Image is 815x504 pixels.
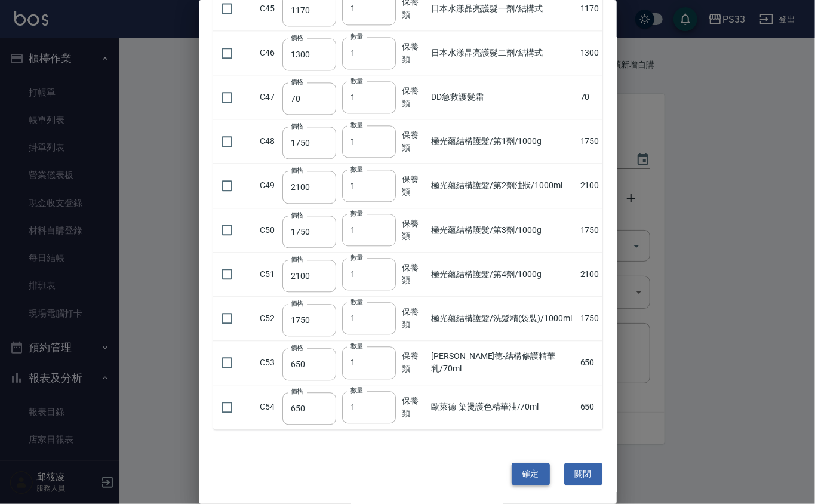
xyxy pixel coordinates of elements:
[257,208,280,252] td: C50
[564,463,602,485] button: 關閉
[399,296,428,340] td: 保養類
[512,463,550,485] button: 確定
[399,119,428,164] td: 保養類
[350,386,363,395] label: 數量
[350,297,363,306] label: 數量
[577,340,602,385] td: 650
[291,254,303,263] label: 價格
[428,340,577,385] td: [PERSON_NAME]德-結構修護精華乳/70ml
[399,385,428,429] td: 保養類
[257,119,280,164] td: C48
[577,296,602,340] td: 1750
[291,33,303,42] label: 價格
[428,75,577,119] td: DD急救護髮霜
[257,385,280,429] td: C54
[577,208,602,252] td: 1750
[399,252,428,296] td: 保養類
[350,253,363,262] label: 數量
[428,164,577,208] td: 極光蘊結構護髮/第2劑油狀/1000ml
[577,252,602,296] td: 2100
[291,210,303,219] label: 價格
[291,299,303,308] label: 價格
[350,164,363,173] label: 數量
[350,341,363,350] label: 數量
[257,252,280,296] td: C51
[350,120,363,129] label: 數量
[291,165,303,174] label: 價格
[399,31,428,75] td: 保養類
[577,164,602,208] td: 2100
[428,119,577,164] td: 極光蘊結構護髮/第1劑/1000g
[291,77,303,86] label: 價格
[350,32,363,41] label: 數量
[257,31,280,75] td: C46
[577,385,602,429] td: 650
[399,340,428,385] td: 保養類
[257,296,280,340] td: C52
[399,75,428,119] td: 保養類
[291,343,303,352] label: 價格
[428,296,577,340] td: 極光蘊結構護髮/洗髮精(袋裝)/1000ml
[428,252,577,296] td: 極光蘊結構護髮/第4劑/1000g
[257,164,280,208] td: C49
[577,75,602,119] td: 70
[291,121,303,130] label: 價格
[291,387,303,396] label: 價格
[399,164,428,208] td: 保養類
[428,31,577,75] td: 日本水漾晶亮護髮二劑/結構式
[577,119,602,164] td: 1750
[428,385,577,429] td: 歐萊德-染燙護色精華油/70ml
[257,75,280,119] td: C47
[428,208,577,252] td: 極光蘊結構護髮/第3劑/1000g
[399,208,428,252] td: 保養類
[350,208,363,217] label: 數量
[350,76,363,85] label: 數量
[577,31,602,75] td: 1300
[257,340,280,385] td: C53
